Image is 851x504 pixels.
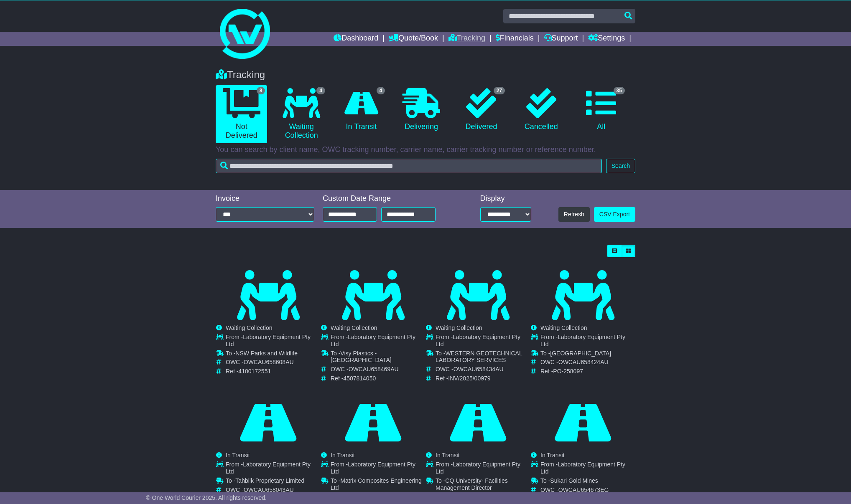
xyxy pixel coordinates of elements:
[540,477,635,486] td: To -
[349,366,399,372] span: OWCAU658469AU
[436,461,520,475] span: Laboratory Equipment Pty Ltd
[436,350,522,364] span: WESTERN GEOTECHNICAL LABORATORY SERVICES
[389,32,438,46] a: Quote/Book
[395,85,447,134] a: Delivering
[331,452,355,458] span: In Transit
[614,87,625,94] span: 35
[480,194,531,203] div: Display
[558,207,590,222] button: Refresh
[331,461,415,475] span: Laboratory Equipment Pty Ltd
[244,359,294,365] span: OWCAU658608AU
[540,461,635,477] td: From -
[226,477,320,486] td: To -
[494,87,505,94] span: 27
[244,486,294,493] span: OWCAU658043AU
[331,350,425,366] td: To -
[436,477,508,491] span: CQ University- Facilities Management Director
[216,85,267,143] a: 8 Not Delivered
[235,477,304,484] span: Tahbilk Proprietary Limited
[323,194,457,203] div: Custom Date Range
[331,350,392,364] span: Visy Plastics - [GEOGRAPHIC_DATA]
[216,145,635,154] p: You can search by client name, OWC tracking number, carrier name, carrier tracking number or refe...
[331,477,425,494] td: To -
[540,324,587,331] span: Waiting Collection
[540,334,625,347] span: Laboratory Equipment Pty Ltd
[226,334,311,347] span: Laboratory Equipment Pty Ltd
[331,324,377,331] span: Waiting Collection
[331,366,425,375] td: OWC -
[235,350,298,357] span: NSW Parks and Wildlife
[496,32,534,46] a: Financials
[226,461,311,475] span: Laboratory Equipment Pty Ltd
[331,334,415,347] span: Laboratory Equipment Pty Ltd
[436,452,460,458] span: In Transit
[540,486,635,496] td: OWC -
[544,32,578,46] a: Support
[540,368,635,375] td: Ref -
[550,477,598,484] span: Sukari Gold Mines
[606,159,635,173] button: Search
[331,375,425,382] td: Ref -
[436,366,530,375] td: OWC -
[275,85,327,143] a: 4 Waiting Collection
[576,85,627,134] a: 35 All
[436,324,482,331] span: Waiting Collection
[343,375,376,382] span: 4507814050
[146,494,267,501] span: © One World Courier 2025. All rights reserved.
[588,32,625,46] a: Settings
[211,69,640,81] div: Tracking
[456,85,507,134] a: 27 Delivered
[454,366,504,372] span: OWCAU658434AU
[331,334,425,350] td: From -
[226,359,320,368] td: OWC -
[540,461,625,475] span: Laboratory Equipment Pty Ltd
[558,486,609,493] span: OWCAU654673EG
[257,87,265,94] span: 8
[540,334,635,350] td: From -
[436,334,520,347] span: Laboratory Equipment Pty Ltd
[436,350,530,366] td: To -
[436,461,530,477] td: From -
[216,194,314,203] div: Invoice
[436,375,530,382] td: Ref -
[558,359,609,365] span: OWCAU658424AU
[226,486,320,496] td: OWC -
[448,375,490,382] span: INV/2025/00979
[448,32,485,46] a: Tracking
[515,85,567,134] a: Cancelled
[540,452,565,458] span: In Transit
[336,85,387,134] a: 4 In Transit
[553,368,583,375] span: PO-258097
[377,87,385,94] span: 4
[334,32,378,46] a: Dashboard
[226,461,320,477] td: From -
[540,359,635,368] td: OWC -
[331,461,425,477] td: From -
[436,334,530,350] td: From -
[331,477,422,491] span: Matrix Composites Engineering Ltd
[436,477,530,494] td: To -
[238,368,271,375] span: 4100172551
[226,334,320,350] td: From -
[226,350,320,359] td: To -
[226,452,250,458] span: In Transit
[316,87,325,94] span: 4
[226,368,320,375] td: Ref -
[540,350,635,359] td: To -
[226,324,273,331] span: Waiting Collection
[550,350,611,357] span: [GEOGRAPHIC_DATA]
[594,207,635,222] a: CSV Export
